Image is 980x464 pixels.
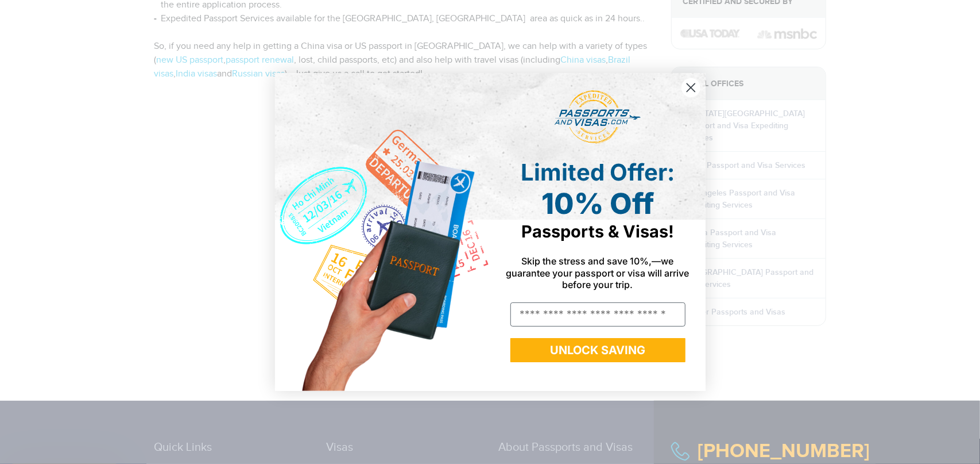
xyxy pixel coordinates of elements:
span: 10% Off [541,186,654,221]
img: de9cda0d-0715-46ca-9a25-073762a91ba7.png [275,73,490,391]
img: passports and visas [555,90,641,144]
span: Skip the stress and save 10%,—we guarantee your passport or visa will arrive before your trip. [506,255,690,290]
button: UNLOCK SAVING [510,338,685,362]
span: Passports & Visas! [521,221,674,241]
span: Limited Offer: [521,158,675,186]
button: Close dialog [681,78,701,98]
